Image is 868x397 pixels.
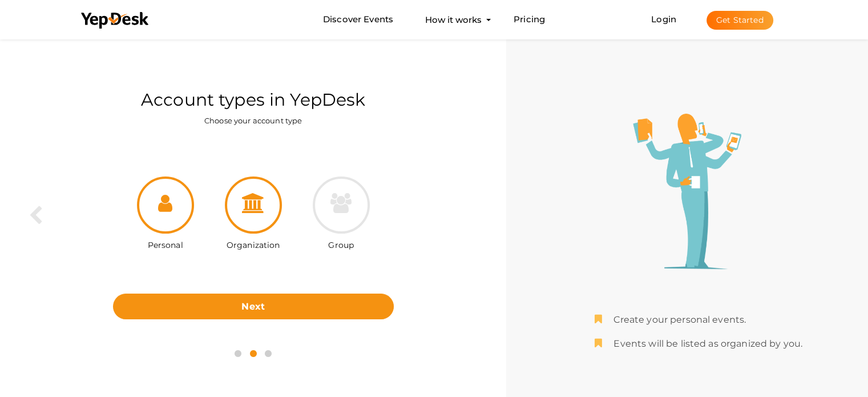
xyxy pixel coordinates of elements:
img: personal-illustration.png [633,114,741,268]
li: Create your personal events. [595,314,802,327]
label: Personal [147,234,183,251]
label: Account types in YepDesk [141,88,365,113]
label: Group [328,234,354,251]
a: Pricing [514,9,545,30]
button: How it works [422,9,485,30]
a: Discover Events [323,9,393,30]
button: Get Started [706,11,773,30]
b: Next [241,301,265,312]
label: Organization [227,234,280,251]
li: Events will be listed as organized by you. [595,338,802,351]
div: Group account [297,177,385,254]
label: Choose your account type [204,115,302,126]
div: Personal account [122,177,209,254]
button: Next [113,294,394,319]
a: Login [651,14,676,25]
div: Organization account [209,177,297,254]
